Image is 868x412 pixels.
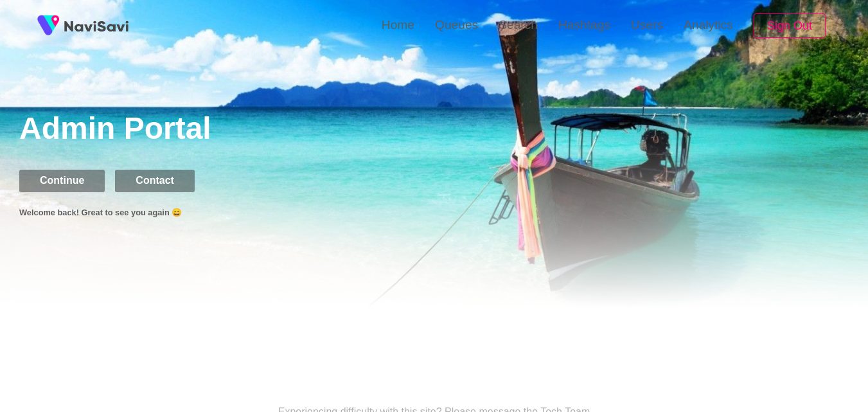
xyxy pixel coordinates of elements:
a: Continue [19,175,115,186]
button: Continue [19,170,105,192]
img: fireSpot [32,10,64,42]
img: fireSpot [64,19,128,32]
button: Sign Out [754,13,826,39]
button: Contact [115,170,195,192]
a: Contact [115,175,205,186]
h1: Admin Portal [19,111,868,149]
